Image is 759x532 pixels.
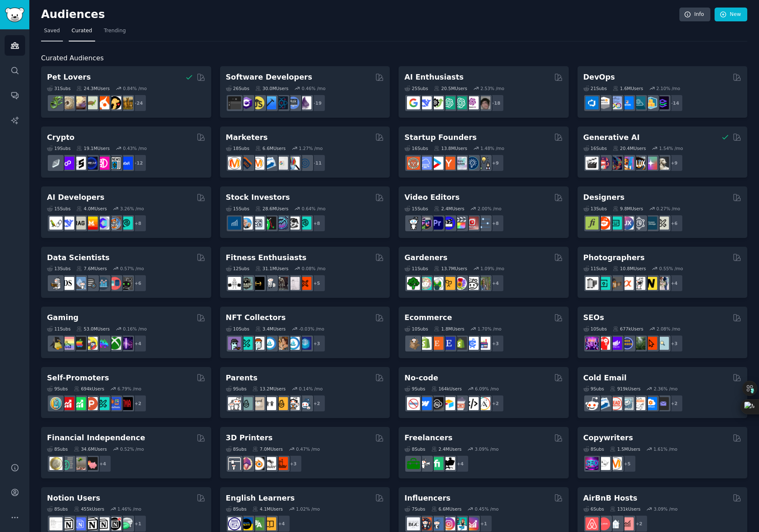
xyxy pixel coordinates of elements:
[76,206,107,212] div: 4.0M Users
[666,154,683,172] div: + 9
[299,145,323,151] div: 1.27 % /mo
[41,8,679,21] h2: Audiences
[47,192,104,203] h2: AI Developers
[308,214,326,232] div: + 8
[108,337,121,350] img: XboxGamers
[419,337,432,350] img: shopify
[263,517,276,530] img: LearnEnglishOnReddit
[404,312,452,323] h2: Ecommerce
[49,397,62,410] img: AppIdeas
[226,312,286,323] h2: NFT Collectors
[96,397,109,410] img: alphaandbetausers
[656,85,680,91] div: 2.10 % /mo
[480,85,504,91] div: 2.53 % /mo
[434,266,467,271] div: 13.7M Users
[404,72,464,83] h2: AI Enthusiasts
[585,157,598,170] img: aivideo
[466,217,479,230] img: Youtubevideo
[487,94,504,112] div: + 18
[656,206,680,212] div: 0.27 % /mo
[96,337,109,350] img: gamers
[407,217,420,230] img: gopro
[419,96,432,109] img: DeepSeek
[442,397,455,410] img: Airtable
[659,266,683,271] div: 0.55 % /mo
[287,96,300,109] img: AskComputerScience
[487,154,504,172] div: + 9
[632,217,645,230] img: userexperience
[666,214,683,232] div: + 6
[61,337,74,350] img: CozyGamers
[477,217,490,230] img: postproduction
[73,217,86,230] img: Rag
[613,85,643,91] div: 1.6M Users
[597,157,610,170] img: dalle2
[480,145,504,151] div: 1.48 % /mo
[76,85,109,91] div: 24.3M Users
[69,24,95,41] a: Curated
[263,457,276,470] img: ender3
[466,157,479,170] img: Entrepreneurship
[228,457,241,470] img: 3Dprinting
[644,157,657,170] img: starryai
[255,266,288,271] div: 31.1M Users
[49,277,62,290] img: MachineLearning
[621,397,634,410] img: coldemail
[442,517,455,530] img: InstagramMarketing
[430,397,443,410] img: NoCodeSaaS
[597,217,610,230] img: logodesign
[613,266,646,271] div: 10.8M Users
[85,337,98,350] img: GamerPals
[226,85,249,91] div: 26 Sub s
[609,517,622,530] img: rentalproperties
[228,517,241,530] img: languagelearning
[49,157,62,170] img: ethfinance
[407,517,420,530] img: BeautyGuruChatter
[275,96,288,109] img: reactnative
[298,397,311,410] img: Parents
[430,217,443,230] img: premiere
[120,157,133,170] img: defi_
[419,457,432,470] img: freelance_forhire
[41,53,104,64] span: Curated Audiences
[108,217,121,230] img: llmops
[108,517,121,530] img: BestNotionTemplates
[226,253,307,263] h2: Fitness Enthusiasts
[96,217,109,230] img: OpenSourceAI
[251,217,264,230] img: Forex
[120,96,133,109] img: dogbreed
[609,277,622,290] img: AnalogCommunity
[466,517,479,530] img: InstagramGrowthTips
[120,337,133,350] img: TwitchStreaming
[609,397,622,410] img: LeadGeneration
[263,397,276,410] img: toddlers
[226,72,312,83] h2: Software Developers
[477,277,490,290] img: GardenersWorld
[76,266,107,271] div: 7.6M Users
[632,397,645,410] img: b2b_sales
[597,457,610,470] img: KeepWriting
[583,72,615,83] h2: DevOps
[583,192,625,203] h2: Designers
[454,217,467,230] img: finalcutpro
[466,96,479,109] img: OpenAIDev
[226,266,249,271] div: 12 Sub s
[47,145,70,151] div: 19 Sub s
[251,337,264,350] img: NFTmarket
[302,85,326,91] div: 0.46 % /mo
[85,96,98,109] img: turtle
[73,457,86,470] img: Fire
[583,266,607,271] div: 11 Sub s
[419,397,432,410] img: webflow
[61,96,74,109] img: ballpython
[226,206,249,212] div: 15 Sub s
[251,457,264,470] img: blender
[487,274,504,292] div: + 4
[621,157,634,170] img: sdforall
[585,337,598,350] img: SEO_Digital_Marketing
[47,253,109,263] h2: Data Scientists
[404,145,428,151] div: 16 Sub s
[263,96,276,109] img: iOSProgramming
[120,217,133,230] img: AIDevelopersSociety
[466,397,479,410] img: NoCodeMovement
